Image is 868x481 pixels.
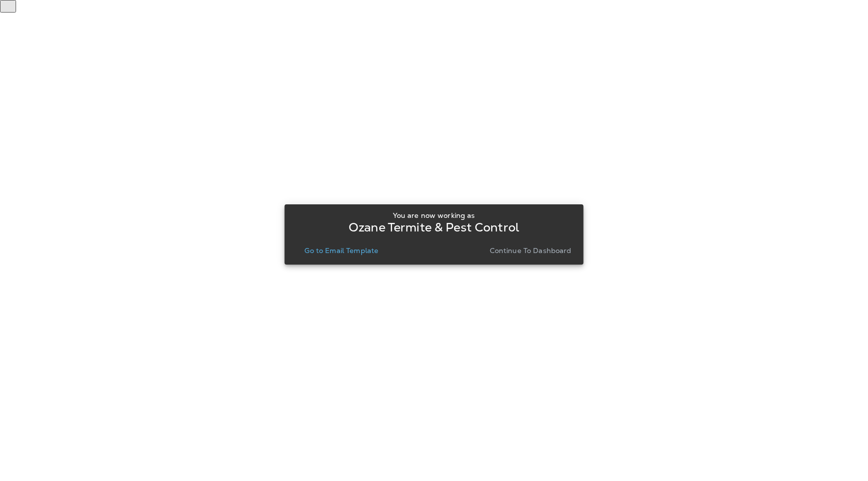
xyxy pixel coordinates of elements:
[486,244,576,258] button: Continue to Dashboard
[300,244,382,258] button: Go to Email Template
[304,247,378,255] p: Go to Email Template
[349,223,519,231] p: Ozane Termite & Pest Control
[393,211,475,219] p: You are now working as
[490,247,572,255] p: Continue to Dashboard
